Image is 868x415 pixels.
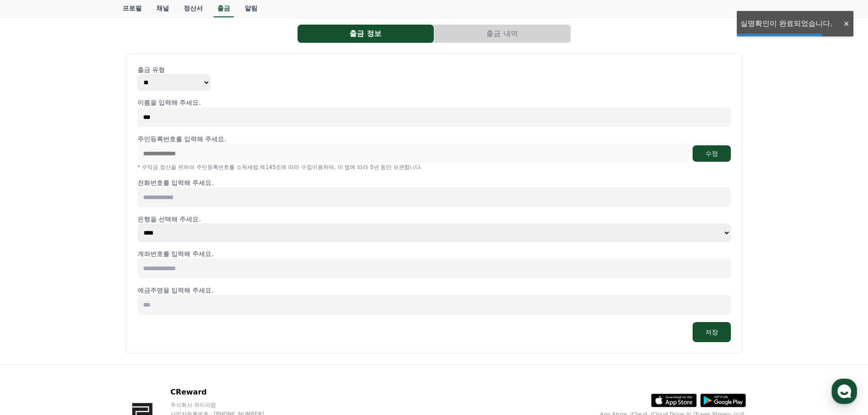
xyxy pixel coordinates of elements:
[138,249,731,258] p: 계좌번호를 입력해 주세요.
[83,303,94,310] span: 대화
[434,25,571,43] a: 출금 내역
[141,302,152,310] span: 설정
[138,215,731,224] p: 은행을 선택해 주세요.
[434,25,570,43] button: 출금 내역
[693,322,731,342] button: 저장
[138,98,731,107] p: 이름을 입력해 주세요.
[170,401,282,409] p: 주식회사 와이피랩
[138,164,731,171] p: * 수익금 정산을 위하여 주민등록번호를 소득세법 제145조에 따라 수집이용하며, 이 법에 따라 5년 동안 보관합니다.
[118,289,175,312] a: 설정
[138,65,731,74] p: 출금 유형
[60,289,118,312] a: 대화
[170,387,282,398] p: CReward
[298,25,434,43] button: 출금 정보
[693,145,731,162] button: 수정
[138,178,731,187] p: 전화번호를 입력해 주세요.
[298,25,434,43] a: 출금 정보
[3,289,60,312] a: 홈
[138,286,731,295] p: 예금주명을 입력해 주세요.
[29,302,34,310] span: 홈
[138,134,226,143] p: 주민등록번호를 입력해 주세요.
